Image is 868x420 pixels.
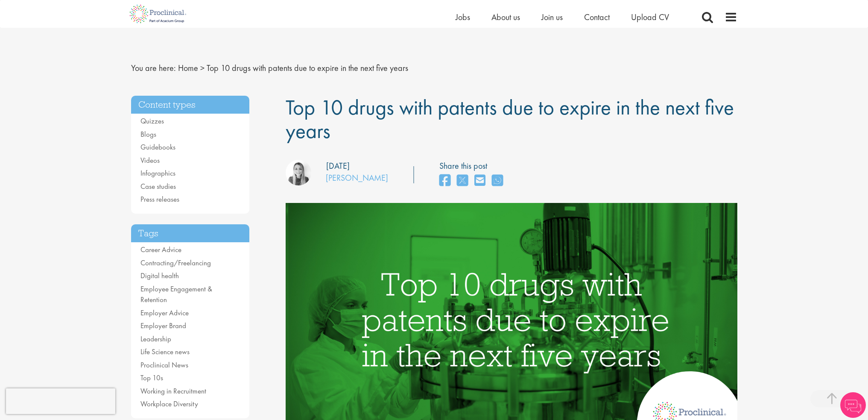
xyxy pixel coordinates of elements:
[6,388,115,414] iframe: reCAPTCHA
[140,142,175,152] a: Guidebooks
[140,284,212,305] a: Employee Engagement & Retention
[140,129,156,139] a: Blogs
[439,160,507,172] label: Share this post
[140,116,164,126] a: Quizzes
[178,62,198,73] a: breadcrumb link
[200,62,205,73] span: >
[457,172,468,190] a: share on twitter
[491,12,520,23] a: About us
[140,156,160,165] a: Videos
[140,386,206,396] a: Working in Recruitment
[140,347,190,356] a: Life Science news
[631,12,669,23] a: Upload CV
[541,12,563,23] a: Join us
[456,12,470,23] a: Jobs
[140,258,211,267] a: Contracting/Freelancing
[840,392,866,418] img: Chatbot
[131,96,250,114] h3: Content types
[140,271,179,280] a: Digital health
[207,62,408,73] span: Top 10 drugs with patents due to expire in the next five years
[140,194,179,204] a: Press releases
[140,373,163,382] a: Top 10s
[140,334,171,344] a: Leadership
[131,224,250,243] h3: Tags
[140,399,198,408] a: Workplace Diversity
[131,62,176,73] span: You are here:
[439,172,450,190] a: share on facebook
[584,12,610,23] a: Contact
[474,172,485,190] a: share on email
[140,308,189,317] a: Employer Advice
[492,172,503,190] a: share on whats app
[286,94,734,144] span: Top 10 drugs with patents due to expire in the next five years
[326,160,350,172] div: [DATE]
[140,168,175,178] a: Infographics
[140,245,181,254] a: Career Advice
[326,172,388,183] a: [PERSON_NAME]
[140,321,186,330] a: Employer Brand
[286,160,311,185] img: Hannah Burke
[140,360,188,370] a: Proclinical News
[140,182,176,191] a: Case studies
